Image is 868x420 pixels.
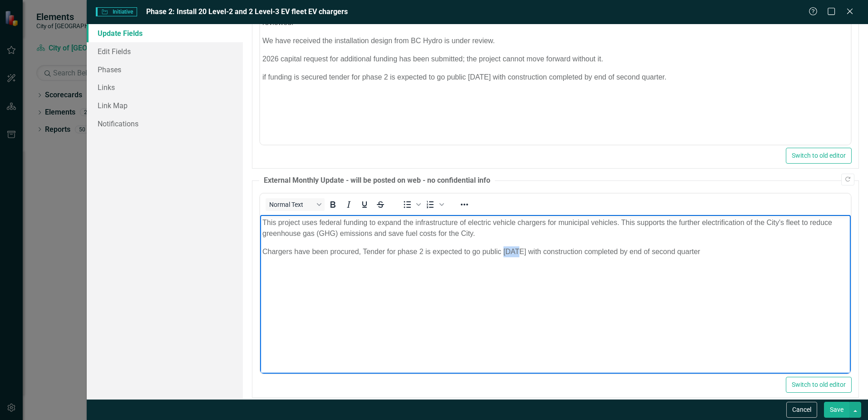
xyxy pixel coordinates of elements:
[87,78,243,96] a: Links
[260,215,851,374] iframe: Rich Text Area
[269,201,314,208] span: Normal Text
[824,402,849,418] button: Save
[87,24,243,42] a: Update Fields
[87,115,243,133] a: Notifications
[87,42,243,60] a: Edit Fields
[786,402,817,418] button: Cancel
[423,198,445,211] div: Numbered list
[373,198,388,211] button: Strikethrough
[146,7,348,16] span: Phase 2: Install 20 Level-2 and 2 Level-3 EV fleet EV chargers
[259,175,495,186] legend: External Monthly Update - will be posted on web - no confidential info
[341,198,356,211] button: Italic
[96,7,137,16] span: Initiative
[457,198,472,211] button: Reveal or hide additional toolbar items
[399,198,422,211] div: Bullet list
[325,198,340,211] button: Bold
[266,198,325,211] button: Block Normal Text
[87,96,243,115] a: Link Map
[87,60,243,79] a: Phases
[357,198,372,211] button: Underline
[786,377,852,393] button: Switch to old editor
[786,148,852,164] button: Switch to old editor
